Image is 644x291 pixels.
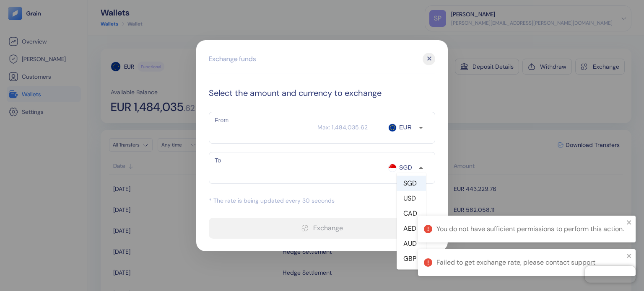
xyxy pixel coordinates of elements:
iframe: Chatra live chat [585,266,636,283]
li: USD [397,191,426,206]
div: Max: 1,484,035.62 [317,123,368,131]
li: SGD [397,175,426,191]
div: You do not have sufficient permissions to perform this action. [436,224,624,234]
li: GBP [397,251,426,266]
li: AED [397,221,426,236]
div: * The rate is being updated every 30 seconds [209,196,435,205]
button: close [626,219,632,226]
div: Failed to get exchange rate, please contact support [436,258,624,268]
div: Exchange funds [209,54,256,64]
div: Select the amount and currency to exchange [209,87,435,99]
button: Close [415,162,427,174]
li: CAD [397,206,426,221]
button: Open [415,122,427,134]
button: close [626,252,632,259]
div: ✕ [423,53,435,65]
li: AUD [397,236,426,251]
